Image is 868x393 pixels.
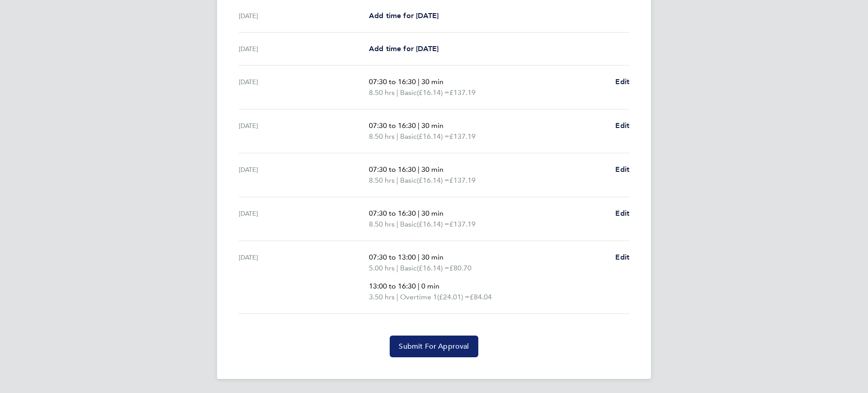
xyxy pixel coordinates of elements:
span: (£16.14) = [417,176,449,185]
span: Basic [400,175,417,186]
span: 30 min [421,209,443,218]
span: Overtime 1 [400,292,437,303]
div: [DATE] [239,43,369,54]
a: Edit [615,120,629,131]
span: Edit [615,209,629,218]
a: Edit [615,164,629,175]
span: | [396,88,398,97]
span: Basic [400,219,417,230]
span: | [418,77,420,86]
span: | [396,264,398,272]
span: £84.04 [470,293,492,301]
span: Basic [400,131,417,142]
button: Submit For Approval [390,336,478,357]
a: Add time for [DATE] [369,10,439,21]
a: Edit [615,76,629,87]
span: 07:30 to 16:30 [369,165,416,174]
span: (£16.14) = [417,220,449,228]
span: (£16.14) = [417,88,449,97]
span: | [396,132,398,141]
span: £80.70 [449,264,472,272]
span: 30 min [421,77,443,86]
div: [DATE] [239,10,369,21]
span: Edit [615,77,629,86]
span: 8.50 hrs [369,132,395,141]
span: | [396,220,398,228]
span: 3.50 hrs [369,293,395,301]
span: 13:00 to 16:30 [369,282,416,290]
span: 07:30 to 16:30 [369,209,416,218]
div: [DATE] [239,252,369,303]
span: | [418,282,420,290]
span: (£16.14) = [417,264,449,272]
span: 8.50 hrs [369,176,395,185]
a: Edit [615,208,629,219]
span: 0 min [421,282,439,290]
span: 07:30 to 16:30 [369,77,416,86]
span: | [418,209,420,218]
span: | [396,293,398,301]
span: Basic [400,263,417,274]
div: [DATE] [239,164,369,186]
span: | [418,121,420,130]
span: £137.19 [449,220,476,228]
span: 8.50 hrs [369,220,395,228]
span: Basic [400,87,417,98]
span: 30 min [421,165,443,174]
div: [DATE] [239,120,369,142]
span: (£16.14) = [417,132,449,141]
span: 30 min [421,253,443,261]
span: | [418,253,420,261]
span: Submit For Approval [399,342,469,351]
div: [DATE] [239,76,369,98]
span: 5.00 hrs [369,264,395,272]
span: Add time for [DATE] [369,11,439,20]
span: Edit [615,253,629,261]
span: £137.19 [449,88,476,97]
span: Add time for [DATE] [369,44,439,53]
span: 30 min [421,121,443,130]
span: | [418,165,420,174]
span: £137.19 [449,132,476,141]
span: 8.50 hrs [369,88,395,97]
a: Add time for [DATE] [369,43,439,54]
div: [DATE] [239,208,369,230]
span: 07:30 to 13:00 [369,253,416,261]
span: Edit [615,121,629,130]
span: Edit [615,165,629,174]
span: | [396,176,398,185]
span: £137.19 [449,176,476,185]
span: (£24.01) = [437,293,470,301]
span: 07:30 to 16:30 [369,121,416,130]
a: Edit [615,252,629,263]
